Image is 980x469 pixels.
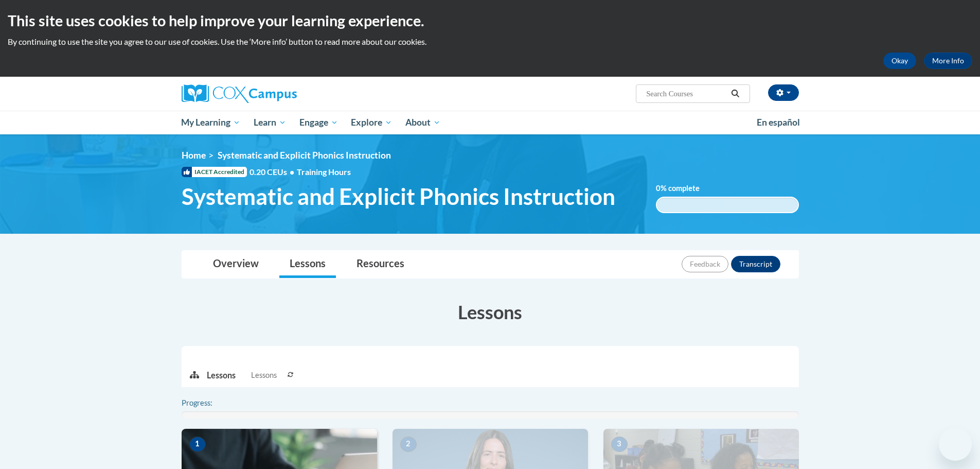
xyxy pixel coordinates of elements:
[883,53,916,69] button: Okay
[203,251,269,278] a: Overview
[279,251,336,278] a: Lessons
[247,111,293,134] a: Learn
[175,111,247,134] a: My Learning
[405,116,440,129] span: About
[8,10,972,31] h2: This site uses cookies to help improve your learning experience.
[290,167,294,177] span: •
[611,437,628,452] span: 3
[182,167,247,177] span: IACET Accredited
[346,251,415,278] a: Resources
[254,116,286,129] span: Learn
[682,256,728,272] button: Feedback
[727,88,743,100] button: Search
[8,36,972,47] p: By continuing to use the site you agree to our use of cookies. Use the ‘More info’ button to read...
[250,166,297,178] span: 0.20 CEUs
[768,84,799,101] button: Account Settings
[399,111,447,134] a: About
[299,116,338,129] span: Engage
[293,111,345,134] a: Engage
[750,112,807,133] a: En español
[351,116,392,129] span: Explore
[645,88,727,100] input: Search Courses
[189,437,206,452] span: 1
[182,84,297,103] img: Cox Campus
[181,116,240,129] span: My Learning
[757,117,800,128] span: En español
[182,84,377,103] a: Cox Campus
[656,183,715,194] label: % complete
[166,111,814,134] div: Main menu
[182,397,241,409] label: Progress:
[218,150,391,161] span: Systematic and Explicit Phonics Instruction
[251,370,277,381] span: Lessons
[939,428,972,461] iframe: Button to launch messaging window
[182,150,206,161] a: Home
[731,256,780,272] button: Transcript
[297,167,351,177] span: Training Hours
[344,111,399,134] a: Explore
[924,53,972,69] a: More Info
[656,184,661,193] span: 0
[207,370,236,381] p: Lessons
[182,299,799,325] h3: Lessons
[400,437,417,452] span: 2
[182,183,615,210] span: Systematic and Explicit Phonics Instruction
